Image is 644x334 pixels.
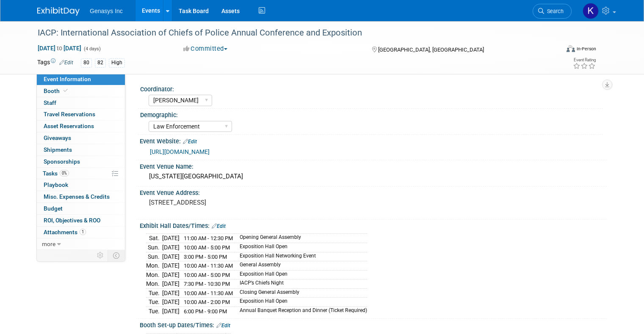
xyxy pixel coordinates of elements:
div: [US_STATE][GEOGRAPHIC_DATA] [146,170,600,183]
div: Coordinator: [140,83,603,93]
span: 10:00 AM - 11:30 AM [184,263,233,269]
td: Exposition Hall Open [235,270,367,279]
td: Mon. [146,270,162,279]
a: Travel Reservations [37,109,125,120]
td: [DATE] [162,270,180,279]
td: Exposition Hall Open [235,298,367,307]
a: Shipments [37,144,125,156]
span: ROI, Objectives & ROO [44,217,100,224]
span: 11:00 AM - 12:30 PM [184,235,233,241]
td: Tags [37,58,73,68]
span: 0% [60,170,69,176]
span: to [55,45,64,52]
span: Giveaways [44,134,71,141]
td: Mon. [146,279,162,289]
a: Staff [37,97,125,109]
td: Personalize Event Tab Strip [93,250,108,261]
div: IACP: International Association of Chiefs of Police Annual Conference and Exposition [35,25,549,41]
a: [URL][DOMAIN_NAME] [150,148,210,155]
td: Toggle Event Tabs [108,250,125,261]
a: Misc. Expenses & Credits [37,191,125,203]
span: Search [544,8,564,14]
span: Tasks [43,170,69,177]
div: 80 [81,58,92,67]
div: 82 [95,58,106,67]
i: Booth reservation complete [64,88,68,93]
span: Event Information [44,76,91,82]
div: Event Venue Address: [140,186,607,197]
a: Edit [59,60,73,66]
td: Opening General Assembly [235,234,367,243]
td: Closing General Assembly [235,288,367,298]
span: Genasys Inc [90,8,123,14]
td: [DATE] [162,261,180,271]
pre: [STREET_ADDRESS] [149,199,325,206]
span: Shipments [44,146,72,153]
span: 3:00 PM - 5:00 PM [184,254,227,260]
div: Event Rating [573,58,596,62]
td: Sun. [146,243,162,252]
span: Sponsorships [44,158,80,165]
span: 10:00 AM - 11:30 AM [184,290,233,296]
div: Event Website: [140,135,607,146]
a: Giveaways [37,132,125,144]
a: Attachments1 [37,227,125,238]
span: [DATE] [DATE] [37,44,82,52]
td: General Assembly [235,261,367,271]
div: Exhibit Hall Dates/Times: [140,219,607,230]
span: 10:00 AM - 5:00 PM [184,272,230,278]
td: [DATE] [162,243,180,252]
div: Event Venue Name: [140,160,607,171]
div: Demographic: [140,109,603,119]
span: (4 days) [83,46,101,52]
td: [DATE] [162,279,180,289]
td: Annual Banquet Reception and Dinner (Ticket Required) [235,307,367,315]
img: Format-Inperson.png [567,45,575,52]
td: [DATE] [162,234,180,243]
a: ROI, Objectives & ROO [37,215,125,226]
td: Tue. [146,307,162,315]
img: ExhibitDay [37,7,80,16]
a: Budget [37,203,125,214]
td: [DATE] [162,288,180,298]
span: 10:00 AM - 5:00 PM [184,244,230,251]
span: 1 [80,229,86,235]
span: Playbook [44,181,68,188]
button: Committed [180,44,231,53]
a: Edit [212,223,226,229]
td: IACP’s Chiefs Night [235,279,367,289]
td: Exposition Hall Networking Event [235,252,367,261]
td: Tue. [146,288,162,298]
a: Asset Reservations [37,120,125,132]
td: [DATE] [162,252,180,261]
a: Tasks0% [37,168,125,179]
td: [DATE] [162,298,180,307]
a: Edit [216,323,230,329]
a: Booth [37,85,125,97]
div: High [109,58,125,67]
span: Staff [44,99,56,106]
td: Sat. [146,234,162,243]
div: Booth Set-up Dates/Times: [140,319,607,330]
td: Exposition Hall Open [235,243,367,252]
a: Search [533,4,572,19]
td: Tue. [146,298,162,307]
span: Booth [44,88,69,94]
a: Sponsorships [37,156,125,167]
span: Asset Reservations [44,123,94,129]
td: Mon. [146,261,162,271]
span: Travel Reservations [44,111,95,118]
span: 10:00 AM - 2:00 PM [184,299,230,305]
span: Misc. Expenses & Credits [44,193,110,200]
a: Edit [183,139,197,145]
td: [DATE] [162,307,180,315]
span: Budget [44,205,63,212]
a: Event Information [37,74,125,85]
span: more [42,241,55,247]
span: 7:30 PM - 10:30 PM [184,281,230,287]
a: Playbook [37,179,125,191]
span: Attachments [44,229,86,235]
span: [GEOGRAPHIC_DATA], [GEOGRAPHIC_DATA] [378,47,484,53]
img: Kate Lawson [583,3,599,19]
a: more [37,238,125,250]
